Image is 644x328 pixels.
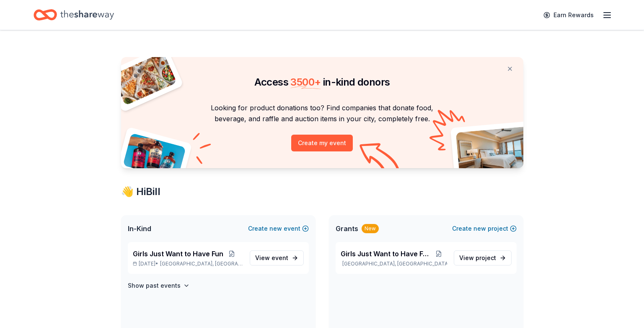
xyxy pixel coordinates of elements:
a: View project [454,250,512,266]
button: Show past events [128,281,190,291]
span: 3500 + [290,76,321,88]
h4: Show past events [128,281,181,291]
span: Girls Just Want to Have Fun [133,249,223,259]
a: Earn Rewards [538,8,599,23]
span: new [269,224,282,234]
a: View event [250,250,304,266]
img: Pizza [111,52,177,106]
p: [GEOGRAPHIC_DATA], [GEOGRAPHIC_DATA] [341,260,447,267]
div: New [362,224,379,233]
button: Create my event [291,135,353,151]
span: Grants [336,224,358,234]
p: [DATE] • [133,260,243,267]
span: project [476,254,496,261]
span: [GEOGRAPHIC_DATA], [GEOGRAPHIC_DATA] [160,260,243,267]
img: Curvy arrow [360,143,401,174]
span: Girls Just Want to Have Fun [341,249,430,259]
span: In-Kind [128,224,151,234]
span: View [255,253,288,263]
div: 👋 Hi Bill [121,185,523,198]
span: new [473,224,486,234]
span: event [272,254,288,261]
span: Access in-kind donors [254,76,390,88]
span: View [459,253,496,263]
p: Looking for product donations too? Find companies that donate food, beverage, and raffle and auct... [131,102,513,125]
button: Createnewproject [452,224,517,234]
a: Home [34,5,114,25]
button: Createnewevent [248,224,309,234]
